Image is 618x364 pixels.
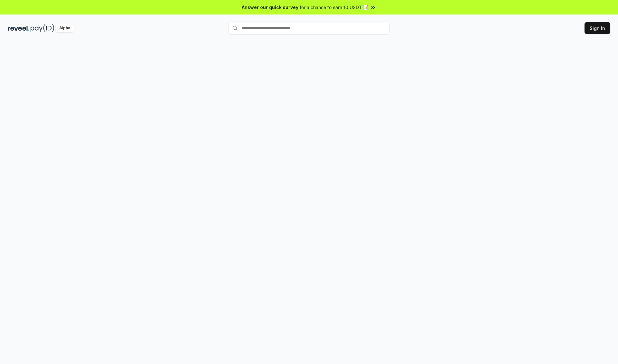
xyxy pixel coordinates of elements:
div: Alpha [56,24,74,32]
img: pay_id [31,24,54,32]
span: for a chance to earn 10 USDT 📝 [300,4,369,11]
img: reveel_dark [8,24,29,32]
button: Sign In [585,22,610,34]
span: Answer our quick survey [242,4,298,11]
